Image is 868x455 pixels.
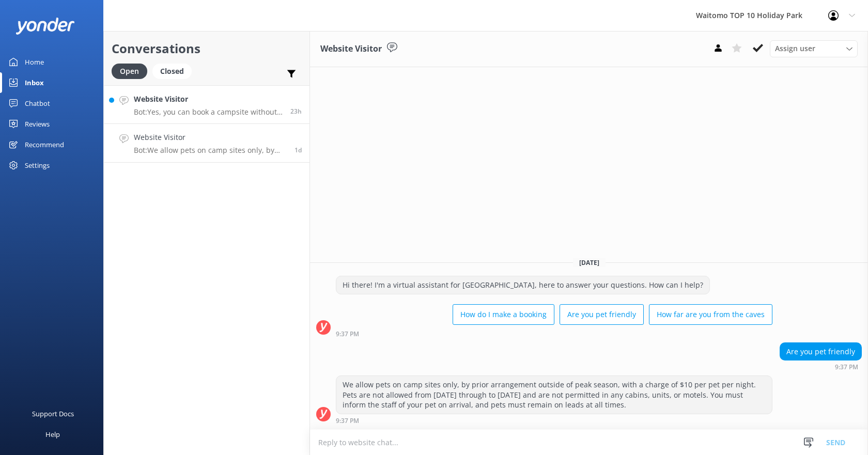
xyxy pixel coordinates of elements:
button: How far are you from the caves [649,304,772,325]
strong: 9:37 PM [336,331,359,337]
div: Reviews [25,114,50,134]
div: Sep 11 2025 09:37pm (UTC +12:00) Pacific/Auckland [780,363,862,370]
div: Inbox [25,72,44,93]
div: Recommend [25,134,64,155]
div: Are you pet friendly [780,343,861,360]
div: Hi there! I'm a virtual assistant for [GEOGRAPHIC_DATA], here to answer your questions. How can I... [336,276,709,294]
div: Support Docs [32,403,74,424]
h3: Website Visitor [320,42,382,56]
span: Sep 11 2025 09:37pm (UTC +12:00) Pacific/Auckland [295,146,302,154]
div: Settings [25,155,50,176]
div: Assign User [770,40,858,57]
a: Website VisitorBot:Yes, you can book a campsite without a tent. You can view campsite pricing and... [104,85,309,124]
strong: 9:37 PM [336,418,359,424]
div: Sep 11 2025 09:37pm (UTC +12:00) Pacific/Auckland [336,330,772,337]
span: [DATE] [573,258,606,267]
div: Help [45,424,60,445]
div: We allow pets on camp sites only, by prior arrangement outside of peak season, with a charge of $... [336,376,772,414]
div: Open [112,64,147,79]
a: Closed [152,65,197,76]
div: Chatbot [25,93,50,114]
p: Bot: Yes, you can book a campsite without a tent. You can view campsite pricing and availability ... [134,107,283,117]
h2: Conversations [112,39,302,58]
div: Sep 11 2025 09:37pm (UTC +12:00) Pacific/Auckland [336,417,772,424]
img: yonder-white-logo.png [16,18,75,35]
button: Are you pet friendly [560,304,644,325]
strong: 9:37 PM [835,364,858,370]
span: Assign user [775,43,815,54]
div: Closed [152,64,192,79]
div: Home [25,52,44,72]
h4: Website Visitor [134,132,287,143]
h4: Website Visitor [134,93,283,105]
button: How do I make a booking [453,304,554,325]
a: Open [112,65,152,76]
p: Bot: We allow pets on camp sites only, by prior arrangement outside of peak season, with a charge... [134,146,287,155]
span: Sep 12 2025 10:03am (UTC +12:00) Pacific/Auckland [290,107,302,116]
a: Website VisitorBot:We allow pets on camp sites only, by prior arrangement outside of peak season,... [104,124,309,163]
